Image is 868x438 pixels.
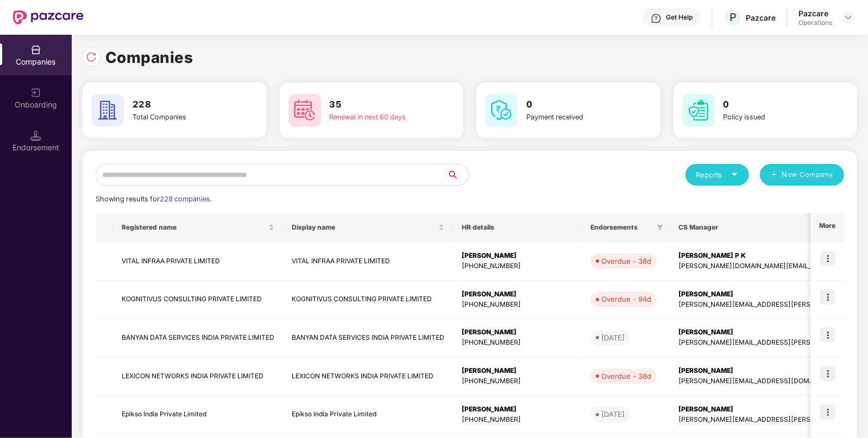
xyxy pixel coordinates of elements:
div: Overdue - 94d [601,294,651,304]
img: New Pazcare Logo [13,10,84,24]
th: HR details [453,213,582,242]
div: Overdue - 38d [601,371,651,382]
img: icon [820,251,835,266]
div: Pazcare [798,8,832,18]
th: Registered name [113,213,283,242]
td: Epikso India Private Limited [113,396,283,434]
button: search [446,164,469,186]
div: Pazcare [746,12,776,23]
div: [PHONE_NUMBER] [462,300,573,310]
div: Renewal in next 60 days [330,112,423,123]
img: svg+xml;base64,PHN2ZyB3aWR0aD0iMTQuNSIgaGVpZ2h0PSIxNC41IiB2aWV3Qm94PSIwIDAgMTYgMTYiIGZpbGw9Im5vbm... [30,130,41,141]
span: New Company [782,169,834,180]
div: Total Companies [133,112,226,123]
img: svg+xml;base64,PHN2ZyB3aWR0aD0iMjAiIGhlaWdodD0iMjAiIHZpZXdCb3g9IjAgMCAyMCAyMCIgZmlsbD0ibm9uZSIgeG... [30,87,41,98]
span: Display name [292,223,436,232]
span: Showing results for [96,195,212,203]
button: plusNew Company [760,164,844,186]
th: More [810,213,844,242]
td: LEXICON NETWORKS INDIA PRIVATE LIMITED [283,357,453,396]
div: Policy issued [724,112,817,123]
h3: 35 [330,98,423,112]
td: Epikso India Private Limited [283,396,453,434]
img: svg+xml;base64,PHN2ZyB4bWxucz0iaHR0cDovL3d3dy53My5vcmcvMjAwMC9zdmciIHdpZHRoPSI2MCIgaGVpZ2h0PSI2MC... [682,94,715,126]
span: Registered name [122,223,266,232]
h3: 228 [133,98,226,112]
div: [PERSON_NAME] [462,404,573,415]
div: [PERSON_NAME] [462,327,573,338]
div: [PHONE_NUMBER] [462,338,573,348]
span: filter [655,221,665,234]
h3: 0 [526,98,620,112]
th: Display name [283,213,453,242]
img: svg+xml;base64,PHN2ZyBpZD0iQ29tcGFuaWVzIiB4bWxucz0iaHR0cDovL3d3dy53My5vcmcvMjAwMC9zdmciIHdpZHRoPS... [30,45,41,55]
div: [PHONE_NUMBER] [462,261,573,271]
div: [DATE] [601,409,625,420]
td: BANYAN DATA SERVICES INDIA PRIVATE LIMITED [283,319,453,357]
div: [PHONE_NUMBER] [462,415,573,425]
img: icon [820,404,835,420]
div: [DATE] [601,332,625,343]
span: Endorsements [590,223,652,232]
div: [PERSON_NAME] [462,251,573,261]
img: icon [820,289,835,304]
td: KOGNITIVUS CONSULTING PRIVATE LIMITED [113,281,283,319]
div: Payment received [526,112,620,123]
span: plus [771,171,778,180]
img: svg+xml;base64,PHN2ZyB4bWxucz0iaHR0cDovL3d3dy53My5vcmcvMjAwMC9zdmciIHdpZHRoPSI2MCIgaGVpZ2h0PSI2MC... [91,94,124,126]
h1: Companies [105,46,193,69]
img: svg+xml;base64,PHN2ZyB4bWxucz0iaHR0cDovL3d3dy53My5vcmcvMjAwMC9zdmciIHdpZHRoPSI2MCIgaGVpZ2h0PSI2MC... [288,94,321,126]
td: VITAL INFRAA PRIVATE LIMITED [283,242,453,281]
img: icon [820,327,835,342]
td: BANYAN DATA SERVICES INDIA PRIVATE LIMITED [113,319,283,357]
div: [PERSON_NAME] [462,289,573,300]
td: KOGNITIVUS CONSULTING PRIVATE LIMITED [283,281,453,319]
div: Operations [798,18,832,27]
div: [PERSON_NAME] [462,366,573,376]
div: Reports [696,169,738,180]
img: svg+xml;base64,PHN2ZyBpZD0iRHJvcGRvd24tMzJ4MzIiIHhtbG5zPSJodHRwOi8vd3d3LnczLm9yZy8yMDAwL3N2ZyIgd2... [844,13,853,22]
td: LEXICON NETWORKS INDIA PRIVATE LIMITED [113,357,283,396]
img: icon [820,366,835,381]
span: filter [657,224,663,231]
span: search [446,170,469,179]
div: Get Help [666,13,693,22]
span: caret-down [731,171,738,178]
span: 228 companies. [160,195,212,203]
h3: 0 [724,98,817,112]
div: Overdue - 38d [601,256,651,266]
img: svg+xml;base64,PHN2ZyB4bWxucz0iaHR0cDovL3d3dy53My5vcmcvMjAwMC9zdmciIHdpZHRoPSI2MCIgaGVpZ2h0PSI2MC... [485,94,518,126]
div: [PHONE_NUMBER] [462,376,573,386]
img: svg+xml;base64,PHN2ZyBpZD0iSGVscC0zMngzMiIgeG1sbnM9Imh0dHA6Ly93d3cudzMub3JnLzIwMDAvc3ZnIiB3aWR0aD... [651,13,662,24]
span: P [729,11,737,24]
img: svg+xml;base64,PHN2ZyBpZD0iUmVsb2FkLTMyeDMyIiB4bWxucz0iaHR0cDovL3d3dy53My5vcmcvMjAwMC9zdmciIHdpZH... [86,52,97,62]
td: VITAL INFRAA PRIVATE LIMITED [113,242,283,281]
